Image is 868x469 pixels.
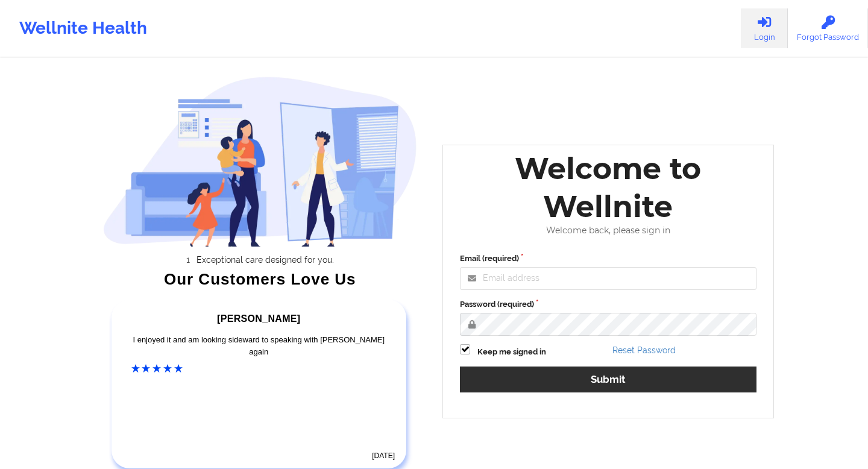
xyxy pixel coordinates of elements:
label: Email (required) [460,253,756,265]
div: Welcome to Wellnite [451,150,765,225]
a: Login [741,8,788,48]
div: Our Customers Love Us [103,273,418,285]
span: [PERSON_NAME] [217,313,300,324]
div: I enjoyed it and am looking sideward to speaking with [PERSON_NAME] again [131,334,387,358]
li: Exceptional care designed for you. [113,255,417,265]
a: Forgot Password [788,8,868,48]
a: Reset Password [612,345,676,355]
label: Password (required) [460,298,756,310]
img: wellnite-auth-hero_200.c722682e.png [103,76,418,247]
div: Welcome back, please sign in [451,225,765,236]
label: Keep me signed in [477,346,546,358]
input: Email address [460,267,756,290]
button: Submit [460,367,756,392]
time: [DATE] [372,452,395,460]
